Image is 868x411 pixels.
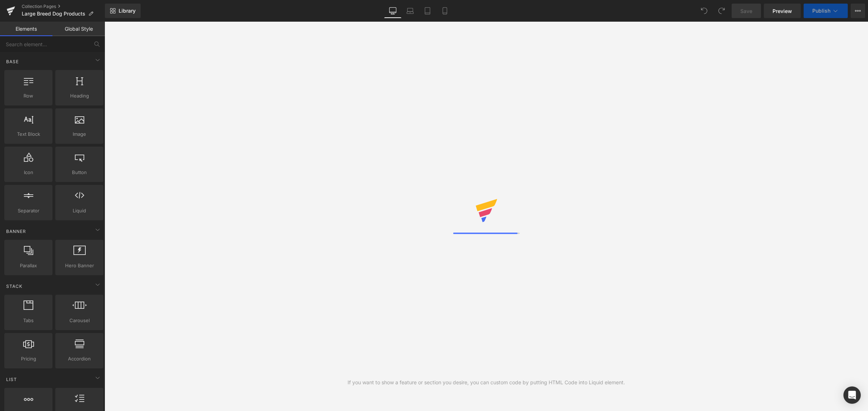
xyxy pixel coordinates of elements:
[851,4,865,18] button: More
[7,355,50,363] span: Pricing
[5,228,27,235] span: Banner
[119,8,136,14] span: Library
[7,169,50,176] span: Icon
[58,169,101,176] span: Button
[348,378,625,386] div: If you want to show a feature or section you desire, you can custom code by putting HTML Code int...
[384,4,401,18] a: Desktop
[7,317,50,324] span: Tabs
[7,207,50,215] span: Separator
[105,4,141,18] a: New Library
[773,7,792,15] span: Preview
[804,4,848,18] button: Publish
[5,58,20,65] span: Base
[58,317,101,324] span: Carousel
[714,4,729,18] button: Redo
[697,4,711,18] button: Undo
[740,7,752,15] span: Save
[401,4,419,18] a: Laptop
[58,92,101,100] span: Heading
[5,376,18,383] span: List
[58,130,101,138] span: Image
[58,262,101,269] span: Hero Banner
[843,386,861,404] div: Open Intercom Messenger
[58,355,101,363] span: Accordion
[22,11,85,17] span: Large Breed Dog Products
[7,130,50,138] span: Text Block
[7,92,50,100] span: Row
[436,4,454,18] a: Mobile
[5,283,23,290] span: Stack
[419,4,436,18] a: Tablet
[764,4,801,18] a: Preview
[52,22,105,36] a: Global Style
[7,262,50,269] span: Parallax
[22,4,105,9] a: Collection Pages
[812,8,830,14] span: Publish
[58,207,101,215] span: Liquid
